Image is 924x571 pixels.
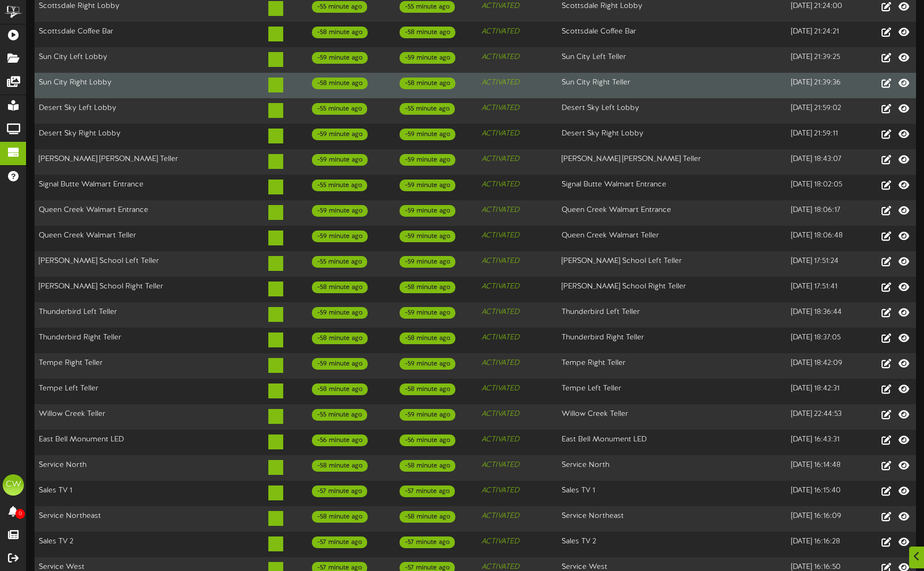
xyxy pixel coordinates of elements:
div: CW [3,474,24,496]
td: Queen Creek Walmart Teller [557,226,787,251]
i: ACTIVATED [481,2,519,10]
td: [DATE] 17:51:24 [787,251,864,277]
td: Service Northeast [557,506,787,532]
div: -59 minute ago [400,154,455,166]
i: ACTIVATED [481,232,519,240]
i: ACTIVATED [481,104,519,112]
div: -59 minute ago [400,205,455,217]
td: [PERSON_NAME] School Left Teller [557,251,787,277]
div: -58 minute ago [312,460,368,472]
td: Desert Sky Left Lobby [35,98,264,124]
td: Thunderbird Left Teller [35,302,264,328]
td: Sun City Right Lobby [35,73,264,98]
td: Thunderbird Right Teller [557,328,787,353]
td: Tempe Left Teller [557,379,787,404]
div: -59 minute ago [312,154,368,166]
div: -55 minute ago [312,180,367,191]
div: -58 minute ago [312,333,368,344]
td: [DATE] 21:39:36 [787,73,864,98]
td: [PERSON_NAME] [PERSON_NAME] Teller [557,149,787,175]
td: [DATE] 18:02:05 [787,175,864,200]
span: 0 [15,509,25,519]
td: Service North [35,455,264,481]
div: -56 minute ago [312,434,368,446]
i: ACTIVATED [481,359,519,367]
i: ACTIVATED [481,385,519,393]
i: ACTIVATED [481,28,519,36]
td: Sun City Left Lobby [35,47,264,73]
div: -59 minute ago [312,307,368,319]
div: -59 minute ago [312,358,368,370]
td: Service Northeast [35,506,264,532]
td: [PERSON_NAME] School Right Teller [557,277,787,302]
div: -57 minute ago [312,536,367,548]
td: Queen Creek Walmart Entrance [557,200,787,226]
div: -58 minute ago [400,282,455,293]
div: -59 minute ago [400,307,455,319]
div: -59 minute ago [312,129,368,140]
div: -58 minute ago [400,27,455,38]
td: [DATE] 21:39:25 [787,47,864,73]
div: -59 minute ago [400,180,455,191]
div: -56 minute ago [400,434,455,446]
i: ACTIVATED [481,538,519,546]
td: Scottsdale Coffee Bar [35,22,264,47]
td: Service North [557,455,787,481]
td: Tempe Left Teller [35,379,264,404]
i: ACTIVATED [481,257,519,265]
i: ACTIVATED [481,181,519,189]
i: ACTIVATED [481,155,519,163]
div: -55 minute ago [312,1,367,13]
td: [DATE] 21:59:11 [787,124,864,149]
td: [PERSON_NAME] [PERSON_NAME] Teller [35,149,264,175]
td: [DATE] 18:42:31 [787,379,864,404]
td: Sun City Right Teller [557,73,787,98]
div: -59 minute ago [400,52,455,64]
td: [DATE] 22:44:53 [787,404,864,430]
td: Willow Creek Teller [35,404,264,430]
div: -57 minute ago [400,536,455,548]
div: -58 minute ago [400,460,455,472]
td: [DATE] 18:36:44 [787,302,864,328]
div: -58 minute ago [312,282,368,293]
i: ACTIVATED [481,283,519,291]
td: Willow Creek Teller [557,404,787,430]
td: Sales TV 2 [557,532,787,557]
div: -58 minute ago [312,511,368,523]
td: Queen Creek Walmart Entrance [35,200,264,226]
i: ACTIVATED [481,487,519,495]
td: East Bell Monument LED [35,430,264,455]
i: ACTIVATED [481,563,519,571]
td: Thunderbird Left Teller [557,302,787,328]
td: Desert Sky Left Lobby [557,98,787,124]
div: -55 minute ago [400,1,455,13]
td: Desert Sky Right Lobby [35,124,264,149]
i: ACTIVATED [481,206,519,214]
td: [DATE] 18:37:05 [787,328,864,353]
td: [DATE] 16:43:31 [787,430,864,455]
td: Sales TV 1 [557,481,787,506]
td: [DATE] 16:16:28 [787,532,864,557]
td: Sales TV 2 [35,532,264,557]
div: -55 minute ago [312,409,367,421]
i: ACTIVATED [481,410,519,418]
td: [PERSON_NAME] School Left Teller [35,251,264,277]
td: Thunderbird Right Teller [35,328,264,353]
div: -59 minute ago [400,129,455,140]
td: [DATE] 16:16:09 [787,506,864,532]
div: -58 minute ago [400,511,455,523]
i: ACTIVATED [481,512,519,520]
td: [DATE] 21:24:21 [787,22,864,47]
i: ACTIVATED [481,130,519,138]
div: -58 minute ago [400,333,455,344]
div: -59 minute ago [312,231,368,242]
div: -57 minute ago [400,485,455,497]
div: -59 minute ago [400,256,455,268]
div: -58 minute ago [400,383,455,395]
td: Signal Butte Walmart Entrance [35,175,264,200]
td: Sun City Left Teller [557,47,787,73]
i: ACTIVATED [481,53,519,61]
td: [DATE] 18:06:17 [787,200,864,226]
div: -59 minute ago [400,231,455,242]
td: Queen Creek Walmart Teller [35,226,264,251]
